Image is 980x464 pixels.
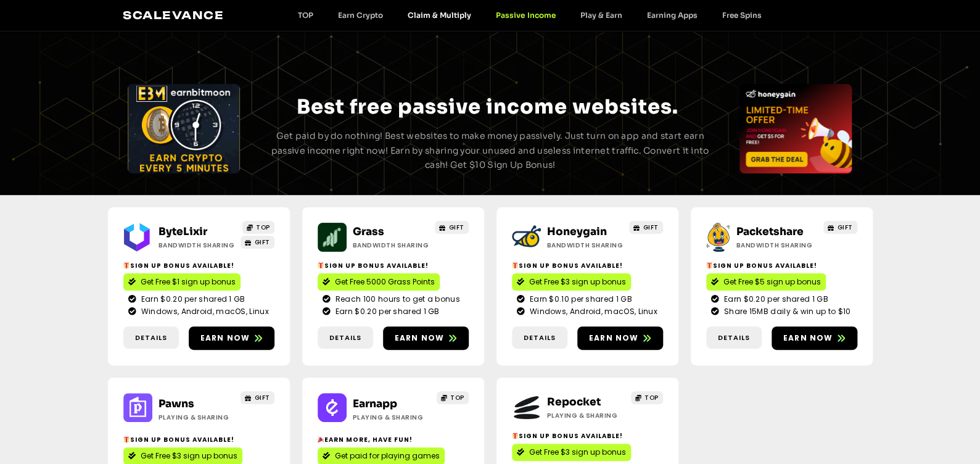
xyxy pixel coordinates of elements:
[159,413,236,422] h2: Playing & Sharing
[706,273,826,291] a: Get Free $5 sign up bonus
[189,326,274,350] a: Earn now
[353,225,384,238] a: Grass
[326,10,395,20] a: Earn Crypto
[318,273,440,291] a: Get Free 5000 Grass Points
[512,444,631,461] a: Get Free $3 sign up bonus
[567,10,634,20] a: Play & Earn
[353,413,430,422] h2: Playing & Sharing
[255,238,270,247] span: GIFT
[736,241,813,250] h2: Bandwidth Sharing
[353,241,430,250] h2: Bandwidth Sharing
[634,10,709,20] a: Earning Apps
[838,223,853,232] span: GIFT
[547,411,624,420] h2: Playing & Sharing
[547,225,607,238] a: Honeygain
[332,294,460,305] span: Reach 100 hours to get a bonus
[335,450,440,462] span: Get paid for playing games
[512,431,663,441] h2: Sign Up Bonus Available!
[547,241,624,250] h2: Bandwidth Sharing
[141,450,237,462] span: Get Free $3 sign up bonus
[589,333,639,344] span: Earn now
[123,262,130,268] img: 🎁
[723,276,821,288] span: Get Free $5 sign up bonus
[135,333,167,343] span: Details
[318,326,373,349] a: Details
[512,262,518,268] img: 🎁
[395,333,445,344] span: Earn now
[527,306,657,317] span: Windows, Android, macOS, Linux
[739,84,852,173] div: Slides
[353,397,397,410] a: Earnapp
[138,294,245,305] span: Earn $0.20 per shared 1 GB
[200,333,250,344] span: Earn now
[512,261,663,270] h2: Sign up bonus available!
[123,273,241,291] a: Get Free $1 sign up bonus
[644,393,659,402] span: TOP
[706,261,857,270] h2: Sign up bonus available!
[318,262,324,268] img: 🎁
[383,326,469,350] a: Earn now
[736,225,803,238] a: Packetshare
[718,333,750,343] span: Details
[437,391,469,404] a: TOP
[159,241,236,250] h2: Bandwidth Sharing
[123,436,130,442] img: 🎁
[286,10,773,20] nav: Menu
[706,326,762,349] a: Details
[159,397,194,410] a: Pawns
[547,396,601,408] a: Repocket
[709,10,773,20] a: Free Spins
[123,435,274,444] h2: Sign up bonus available!
[783,333,833,344] span: Earn now
[643,223,659,232] span: GIFT
[141,276,236,288] span: Get Free $1 sign up bonus
[256,223,270,232] span: TOP
[138,306,269,317] span: Windows, Android, macOS, Linux
[449,223,464,232] span: GIFT
[261,129,720,173] p: Get paid by do nothing! Best websites to make money passively. Just turn on app and start earn pa...
[706,262,712,268] img: 🎁
[297,94,678,119] span: Best free passive income websites.
[450,393,464,402] span: TOP
[318,435,469,444] h2: Earn More, Have Fun!
[159,225,207,238] a: ByteLixir
[484,10,567,20] a: Passive Income
[123,261,274,270] h2: Sign up bonus available!
[629,221,663,234] a: GIFT
[123,9,224,22] a: Scalevance
[529,276,626,288] span: Get Free $3 sign up bonus
[527,294,632,305] span: Earn $0.10 per shared 1 GB
[318,436,324,442] img: 🎉
[128,84,240,173] div: Slides
[329,333,361,343] span: Details
[335,276,435,288] span: Get Free 5000 Grass Points
[435,221,469,234] a: GIFT
[772,326,857,350] a: Earn now
[524,333,556,343] span: Details
[512,433,518,439] img: 🎁
[318,261,469,270] h2: Sign up bonus available!
[395,10,484,20] a: Claim & Multiply
[631,391,663,404] a: TOP
[123,326,179,349] a: Details
[529,447,626,458] span: Get Free $3 sign up bonus
[255,393,270,402] span: GIFT
[286,10,326,20] a: TOP
[577,326,663,350] a: Earn now
[512,273,631,291] a: Get Free $3 sign up bonus
[512,326,567,349] a: Details
[241,236,274,249] a: GIFT
[721,306,851,317] span: Share 15MB daily & win up to $10
[721,294,828,305] span: Earn $0.20 per shared 1 GB
[242,221,274,234] a: TOP
[241,391,274,404] a: GIFT
[332,306,440,317] span: Earn $0.20 per shared 1 GB
[823,221,857,234] a: GIFT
